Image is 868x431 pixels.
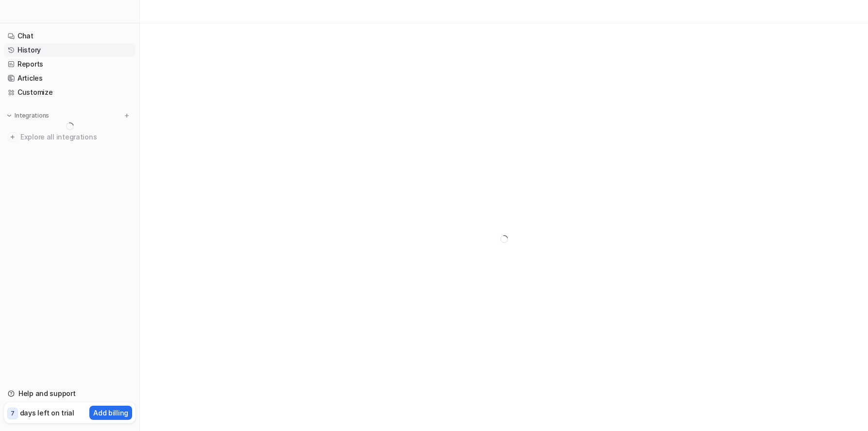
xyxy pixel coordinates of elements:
img: menu_add.svg [123,112,130,119]
a: Chat [4,29,136,43]
a: Help and support [4,387,136,400]
button: Integrations [4,111,52,121]
a: History [4,43,136,57]
a: Explore all integrations [4,130,136,144]
a: Articles [4,71,136,85]
a: Reports [4,57,136,71]
a: Customize [4,86,136,99]
img: expand menu [6,112,13,119]
img: explore all integrations [8,132,17,142]
button: Add billing [89,406,132,420]
p: 7 [11,409,15,418]
span: Explore all integrations [20,129,132,145]
p: Add billing [93,408,128,418]
p: Integrations [15,112,49,120]
p: days left on trial [20,408,74,418]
